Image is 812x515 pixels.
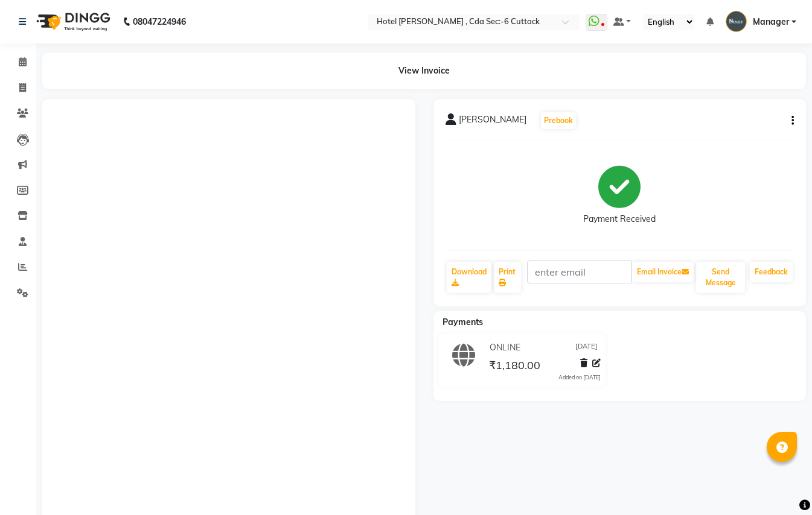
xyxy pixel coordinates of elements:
a: Feedback [750,262,793,282]
img: logo [31,5,113,39]
img: Manager [726,11,747,32]
iframe: chat widget [761,467,800,503]
span: ₹1,180.00 [489,358,540,375]
span: [DATE] [575,341,598,354]
a: Print [494,262,522,293]
div: Added on [DATE] [558,373,601,382]
button: Email Invoice [632,262,694,282]
span: Payments [443,317,483,327]
div: Payment Received [583,213,656,226]
a: Download [447,262,491,293]
div: View Invoice [42,52,806,89]
span: ONLINE [490,341,520,354]
span: Manager [753,16,789,28]
button: Prebook [541,112,576,129]
span: [PERSON_NAME] [459,113,526,130]
input: enter email [527,261,631,283]
button: Send Message [696,262,745,293]
b: 08047224946 [133,5,186,39]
